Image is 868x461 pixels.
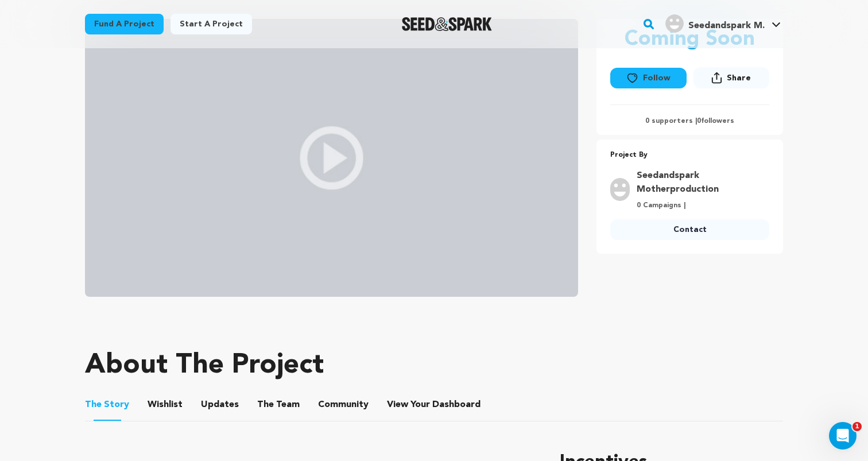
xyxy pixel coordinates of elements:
[610,68,686,88] button: Follow
[663,12,783,33] a: Seedandspark M.'s Profile
[697,118,701,125] span: 0
[85,352,324,379] h1: About The Project
[85,398,102,412] span: The
[852,422,862,431] span: 1
[432,398,480,412] span: Dashboard
[610,178,630,201] img: user.png
[665,14,684,33] img: user.png
[610,117,769,126] p: 0 supporters | followers
[148,398,183,412] span: Wishlist
[201,398,239,412] span: Updates
[637,169,762,196] a: Goto Seedandspark Motherproduction profile
[170,14,252,34] a: Start a project
[85,19,578,297] img: video_placeholder.jpg
[637,201,762,210] p: 0 Campaigns |
[402,17,492,31] a: Seed&Spark Homepage
[829,422,857,450] iframe: Intercom live chat
[387,398,483,412] a: ViewYourDashboard
[693,67,769,93] span: Share
[665,14,765,33] div: Seedandspark M.'s Profile
[402,17,492,31] img: Seed&Spark Logo Dark Mode
[610,219,769,240] a: Contact
[85,398,129,412] span: Story
[85,14,164,34] a: Fund a project
[693,67,769,88] button: Share
[610,149,769,162] p: Project By
[257,398,274,412] span: The
[663,12,783,36] span: Seedandspark M.'s Profile
[688,21,765,30] span: Seedandspark M.
[318,398,369,412] span: Community
[727,72,751,84] span: Share
[387,398,483,412] span: Your
[257,398,300,412] span: Team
